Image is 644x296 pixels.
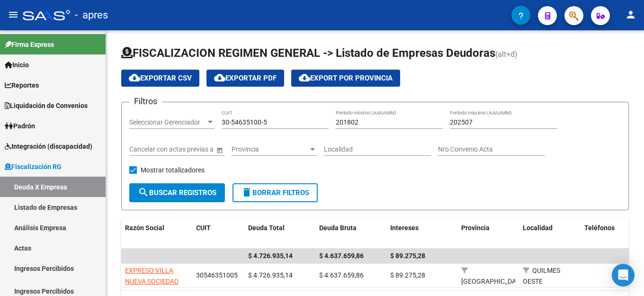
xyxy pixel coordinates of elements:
[390,252,425,260] span: $ 89.275,28
[625,9,636,20] mat-icon: person
[5,80,39,90] span: Reportes
[121,218,192,249] datatable-header-cell: Razón Social
[5,100,88,111] span: Liquidación de Convenios
[244,218,315,249] datatable-header-cell: Deuda Total
[214,72,225,83] mat-icon: cloud_download
[248,271,293,279] span: $ 4.726.935,14
[457,218,519,249] datatable-header-cell: Provincia
[523,267,560,285] span: QUILMES OESTE
[121,70,199,87] button: Exportar CSV
[125,267,179,296] span: EXPRESO VILLA NUEVA SOCIEDAD ANONIMA
[75,5,108,26] span: - apres
[291,70,400,87] button: Export por Provincia
[214,74,277,82] span: Exportar PDF
[192,218,244,249] datatable-header-cell: CUIT
[232,145,308,153] span: Provincia
[584,224,615,232] span: Teléfonos
[5,121,35,131] span: Padrón
[129,72,140,83] mat-icon: cloud_download
[138,187,149,198] mat-icon: search
[215,145,224,155] button: Open calendar
[299,72,310,83] mat-icon: cloud_download
[386,218,457,249] datatable-header-cell: Intereses
[241,187,252,198] mat-icon: delete
[319,252,364,260] span: $ 4.637.659,86
[8,9,19,20] mat-icon: menu
[125,224,164,232] span: Razón Social
[390,271,425,279] span: $ 89.275,28
[5,161,62,172] span: Fiscalización RG
[5,60,29,70] span: Inicio
[461,224,490,232] span: Provincia
[141,164,205,176] span: Mostrar totalizadores
[206,70,284,87] button: Exportar PDF
[319,271,364,279] span: $ 4.637.659,86
[299,74,393,82] span: Export por Provincia
[121,46,495,60] span: FISCALIZACION REGIMEN GENERAL -> Listado de Empresas Deudoras
[241,188,309,197] span: Borrar Filtros
[390,224,419,232] span: Intereses
[315,218,386,249] datatable-header-cell: Deuda Bruta
[129,95,162,108] h3: Filtros
[129,183,225,202] button: Buscar Registros
[523,224,553,232] span: Localidad
[196,224,211,232] span: CUIT
[5,141,92,152] span: Integración (discapacidad)
[233,183,318,202] button: Borrar Filtros
[495,50,518,59] span: (alt+d)
[5,39,54,50] span: Firma Express
[196,271,238,279] span: 30546351005
[138,188,216,197] span: Buscar Registros
[519,218,581,249] datatable-header-cell: Localidad
[248,252,293,260] span: $ 4.726.935,14
[129,118,206,126] span: Seleccionar Gerenciador
[319,224,357,232] span: Deuda Bruta
[612,264,635,287] div: Open Intercom Messenger
[461,278,525,285] span: [GEOGRAPHIC_DATA]
[248,224,285,232] span: Deuda Total
[129,74,192,82] span: Exportar CSV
